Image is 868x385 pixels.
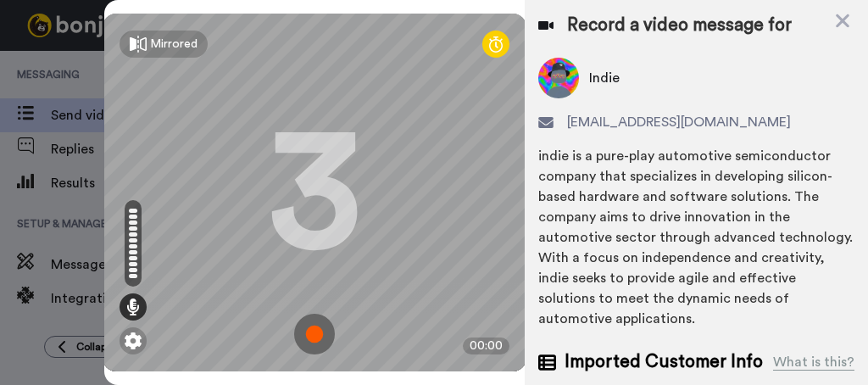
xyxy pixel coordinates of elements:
span: Imported Customer Info [565,349,763,375]
div: What is this? [773,352,854,372]
div: indie is a pure-play automotive semiconductor company that specializes in developing silicon-base... [538,146,854,329]
div: 3 [268,129,361,256]
div: 00:00 [463,338,509,354]
span: [EMAIL_ADDRESS][DOMAIN_NAME] [567,112,791,132]
img: ic_record_start.svg [294,314,335,354]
